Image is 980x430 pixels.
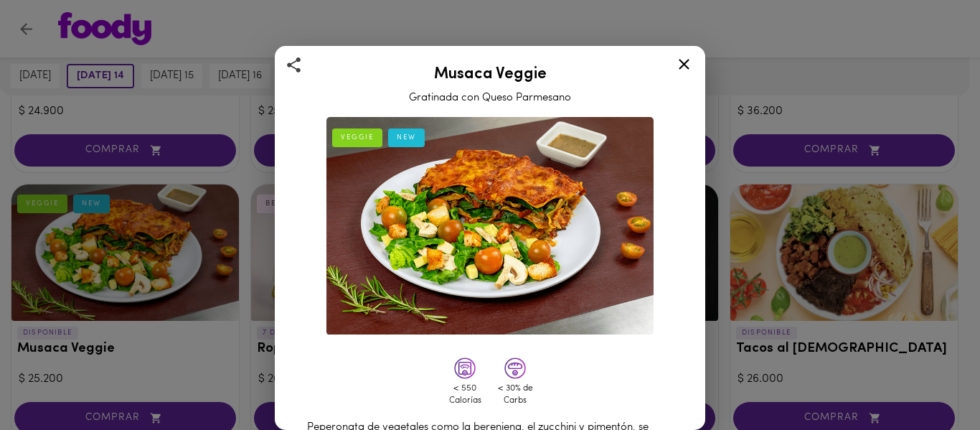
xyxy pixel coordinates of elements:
iframe: Messagebird Livechat Widget [897,347,966,416]
img: lowcals.png [454,357,476,379]
span: Gratinada con Queso Parmesano [409,93,571,103]
img: Musaca Veggie [326,117,654,335]
div: < 30% de Carbs [494,383,537,407]
h2: Musaca Veggie [293,66,687,83]
div: NEW [388,128,425,147]
div: < 550 Calorías [443,383,486,407]
div: VEGGIE [332,128,382,147]
img: lowcarbs.png [504,357,526,379]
